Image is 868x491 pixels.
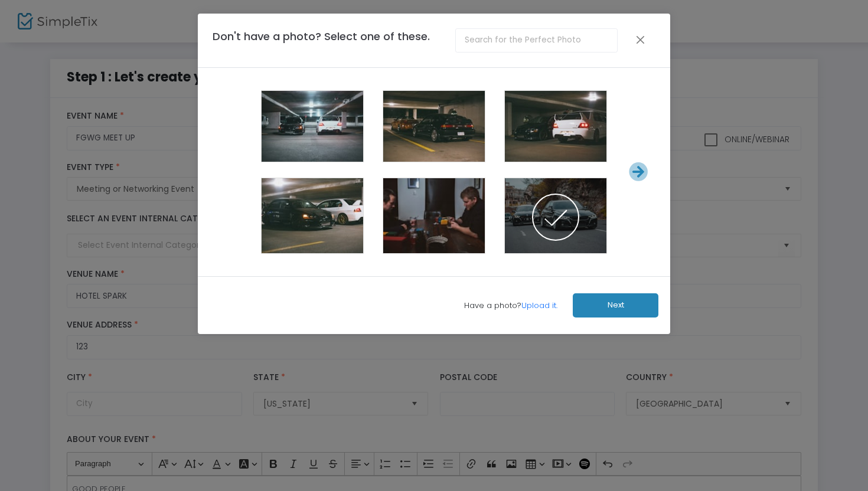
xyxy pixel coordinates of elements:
button: Next [573,293,658,317]
h4: Don't have a photo? Select one of these. [213,28,444,44]
span: Have a photo? [464,300,569,312]
button: Close [637,32,644,47]
a: Upload it. [521,300,557,311]
input: Search for the Perfect Photo [455,28,617,53]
